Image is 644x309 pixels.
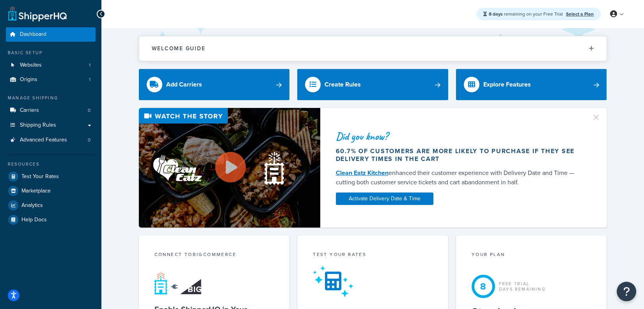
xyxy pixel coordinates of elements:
div: Free Trial Days Remaining [499,281,546,292]
div: 8 [472,275,495,298]
a: Learn More [57,83,100,98]
a: Dashboard [6,27,96,42]
span: Powered by DHL eCommerce [28,38,129,49]
div: Did you know? [336,131,582,142]
span: Origins [20,76,37,83]
span: 1 [89,76,90,83]
div: Basic Setup [6,49,96,56]
div: 60.7% of customers are more likely to purchase if they see delivery times in the cart [336,147,582,163]
li: Origins [6,72,96,87]
button: Welcome Guide [139,36,607,61]
div: Explore Features [483,79,531,90]
span: Shipping Rules [20,122,56,129]
a: Activate Delivery Date & Time [336,192,433,205]
a: Carriers0 [6,103,96,118]
span: Test Your Rates [21,173,59,180]
div: Test your rates [313,251,433,260]
a: Create Rules [297,69,448,100]
span: Advanced Features [20,137,67,143]
h2: Welcome Guide [152,46,206,51]
a: Origins1 [6,72,96,87]
div: Resources [6,161,96,168]
span: remaining on your Free Trial [489,11,564,18]
img: Video thumbnail [139,108,320,228]
div: Create Rules [325,79,361,90]
a: Add Carriers [139,69,290,100]
strong: 8 days [489,11,503,18]
img: connect-shq-bc-71769feb.svg [154,272,203,295]
a: Shipping Rules [6,118,96,132]
a: Select a Plan [566,11,594,18]
button: Open Resource Center [617,282,636,301]
span: Calculate and collect duties and taxes at checkout. Works with any carrier. [23,58,133,75]
a: Test Your Rates [6,170,96,184]
div: Manage Shipping [6,95,96,101]
span: Websites [20,62,42,69]
span: 0 [88,137,90,143]
span: 1 [89,62,90,69]
a: Websites1 [6,58,96,72]
div: Add Carriers [166,79,202,90]
div: Connect to BigCommerce [154,251,274,260]
span: Dashboard [20,31,46,38]
a: Explore Features [456,69,607,100]
div: enhanced their customer experience with Delivery Date and Time — cutting both customer service ti... [336,168,582,187]
span: Duties & Taxes Feature [23,21,134,37]
a: Advanced Features0 [6,133,96,147]
span: Carriers [20,107,39,114]
li: Carriers [6,103,96,118]
li: Advanced Features [6,133,96,147]
span: 0 [88,107,90,114]
a: Clean Eatz Kitchen [336,168,389,177]
li: Websites [6,58,96,72]
div: Your Plan [472,251,591,260]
